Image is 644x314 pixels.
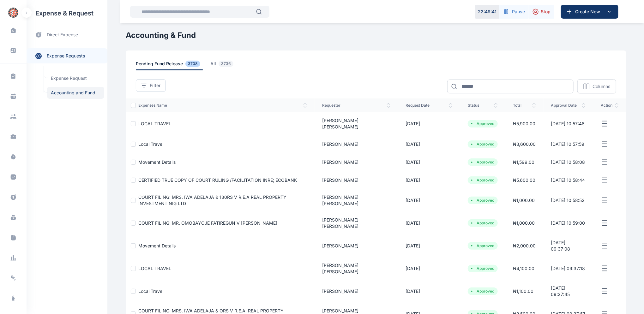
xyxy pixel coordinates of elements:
[185,61,200,67] span: 3708
[138,194,286,206] a: COURT FILING: MRS. IWA ADELAJA & 130RS V R.E.A REAL PROPERTY INVESTMENT NIG LTD
[513,141,536,147] span: ₦ 3,600.00
[478,9,497,15] p: 22 : 49 : 41
[398,280,460,303] td: [DATE]
[150,82,160,89] span: Filter
[470,160,495,165] li: Approved
[138,121,171,126] a: LOCAL TRAVEL
[398,112,460,135] td: [DATE]
[544,257,593,280] td: [DATE] 09:37:18
[499,5,529,19] button: Pause
[138,220,277,226] a: COURT FILING: MR. OMOBAYOJE FATIREGUN V [PERSON_NAME]
[513,103,536,108] span: total
[513,198,535,203] span: ₦ 1,000.00
[544,135,593,153] td: [DATE] 10:57:59
[315,112,398,135] td: [PERSON_NAME] [PERSON_NAME]
[47,87,104,99] a: Accounting and Fund
[315,135,398,153] td: [PERSON_NAME]
[513,266,535,271] span: ₦ 4,100.00
[315,257,398,280] td: [PERSON_NAME] [PERSON_NAME]
[470,198,495,203] li: Approved
[315,171,398,189] td: [PERSON_NAME]
[138,288,163,294] a: Local Travel
[219,61,233,67] span: 3736
[315,212,398,234] td: [PERSON_NAME] [PERSON_NAME]
[513,121,536,126] span: ₦ 5,900.00
[544,280,593,303] td: [DATE] 09:27:45
[544,171,593,189] td: [DATE] 10:58:44
[315,234,398,257] td: [PERSON_NAME]
[470,142,495,147] li: Approved
[138,266,171,271] a: LOCAL TRAVEL
[470,178,495,183] li: Approved
[322,103,390,108] span: requester
[470,289,495,294] li: Approved
[398,234,460,257] td: [DATE]
[398,153,460,171] td: [DATE]
[577,79,616,93] button: Columns
[126,30,626,40] h1: Accounting & Fund
[398,189,460,212] td: [DATE]
[513,288,534,294] span: ₦ 1,100.00
[544,153,593,171] td: [DATE] 10:58:08
[544,112,593,135] td: [DATE] 10:57:48
[138,177,297,183] a: CERTIFIED TRUE COPY OF COURT RULING /FACILITATION INRE; ECOBANK
[27,27,107,43] a: direct expense
[398,212,460,234] td: [DATE]
[406,103,453,108] span: request date
[138,159,176,165] a: movement details
[468,103,498,108] span: status
[551,103,586,108] span: approval Date
[138,103,307,108] span: expenses Name
[573,9,605,15] span: Create New
[544,189,593,212] td: [DATE] 10:58:52
[27,43,107,63] div: expense requests
[513,243,536,248] span: ₦ 2,000.00
[470,221,495,226] li: Approved
[593,83,610,90] p: Columns
[541,9,551,15] span: Stop
[512,9,525,15] span: Pause
[138,141,163,147] a: Local Travel
[529,5,554,19] button: Stop
[470,266,495,271] li: Approved
[470,243,495,248] li: Approved
[136,79,166,92] button: Filter
[398,171,460,189] td: [DATE]
[513,159,535,165] span: ₦ 1,599.00
[210,61,244,70] a: all3736
[398,135,460,153] td: [DATE]
[47,32,78,38] span: direct expense
[470,121,495,126] li: Approved
[315,153,398,171] td: [PERSON_NAME]
[398,257,460,280] td: [DATE]
[210,61,236,70] span: all
[544,212,593,234] td: [DATE] 10:59:00
[513,220,535,226] span: ₦ 1,000.00
[138,243,176,248] a: movement details
[513,177,536,183] span: ₦ 5,600.00
[47,72,104,84] a: Expense Request
[315,280,398,303] td: [PERSON_NAME]
[561,5,618,19] button: Create New
[27,48,107,63] a: expense requests
[601,103,619,108] span: action
[136,61,203,70] span: pending fund release
[315,189,398,212] td: [PERSON_NAME] [PERSON_NAME]
[544,234,593,257] td: [DATE] 09:37:08
[136,61,210,70] a: pending fund release3708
